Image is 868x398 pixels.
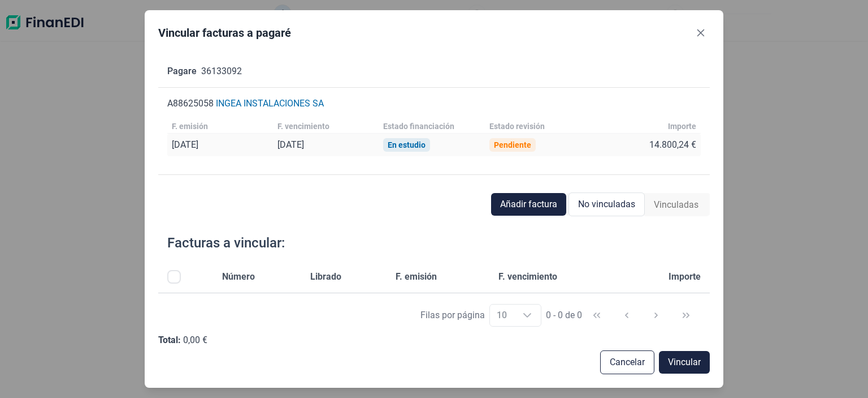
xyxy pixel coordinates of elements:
[201,65,242,78] p: 36133092
[672,302,700,329] button: Last Page
[649,139,696,151] div: 14.800,24 €
[491,193,566,216] button: Añadir factura
[668,356,701,369] span: Vincular
[420,309,485,322] div: Filas por página
[692,24,710,42] button: Close
[310,270,341,284] span: Librado
[222,270,255,284] span: Número
[583,302,610,329] button: First Page
[610,356,645,369] span: Cancelar
[500,198,557,211] span: Añadir factura
[489,122,545,131] div: Estado revisión
[277,139,304,151] div: [DATE]
[494,140,531,149] div: Pendiente
[167,270,181,284] div: All items unselected
[600,350,654,374] button: Cancelar
[158,335,181,346] div: Total:
[396,270,437,284] span: F. emisión
[645,194,708,216] div: Vinculadas
[613,302,640,329] button: Previous Page
[158,25,291,41] div: Vincular facturas a pagaré
[167,65,197,78] p: Pagare
[216,98,324,109] div: INGEA INSTALACIONES SA
[654,198,698,212] span: Vinculadas
[659,351,710,374] button: Vincular
[643,302,670,329] button: Next Page
[568,192,645,216] div: No vinculadas
[514,305,541,326] div: Choose
[383,122,454,131] div: Estado financiación
[167,97,214,110] p: A88625058
[578,198,635,211] span: No vinculadas
[277,122,329,131] div: F. vencimiento
[183,335,207,346] div: 0,00 €
[498,270,557,284] span: F. vencimiento
[669,270,701,284] span: Importe
[167,234,285,252] div: Facturas a vincular:
[546,311,582,320] span: 0 - 0 de 0
[172,139,198,151] div: [DATE]
[172,122,208,131] div: F. emisión
[668,122,696,131] div: Importe
[388,140,426,149] div: En estudio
